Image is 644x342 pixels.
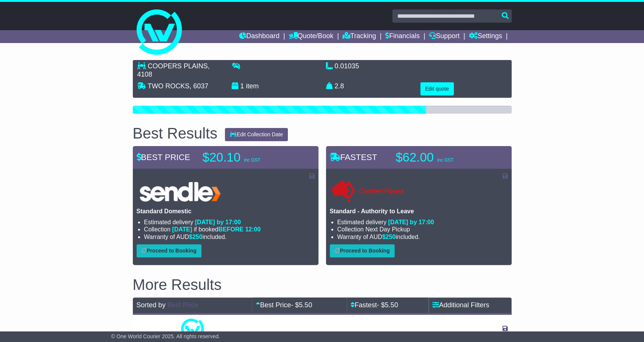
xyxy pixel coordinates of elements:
span: 5.50 [299,301,312,309]
p: Standard Domestic [137,208,315,215]
span: 12:00 [245,226,261,233]
span: [DATE] [172,226,192,233]
a: Support [429,30,460,43]
button: Proceed to Booking [137,244,201,257]
a: Additional Filters [432,301,489,309]
a: Tracking [343,30,376,43]
a: Best Price [168,301,198,309]
span: [DATE] by 17:00 [195,219,241,225]
p: $20.10 [203,150,297,165]
span: BEST PRICE [137,153,190,162]
button: Edit Collection Date [225,128,288,141]
span: © One World Courier 2025. All rights reserved. [111,333,220,339]
a: Financials [385,30,420,43]
span: COOPERS PLAINS [148,62,208,70]
button: Edit quote [420,82,454,96]
li: Estimated delivery [144,219,315,226]
span: - $ [377,301,398,309]
img: Couriers Please: Standard - Authority to Leave [330,180,406,204]
li: Warranty of AUD included. [337,233,508,240]
h2: More Results [133,276,512,293]
img: One World Courier: Same Day Nationwide(quotes take 0.5-1 hour) [181,319,204,341]
span: , 6037 [189,82,208,90]
span: , 4108 [137,62,210,78]
span: BEFORE [218,226,244,233]
span: 0.01035 [335,62,359,70]
span: item [246,82,259,90]
a: Quote/Book [289,30,333,43]
a: Settings [469,30,502,43]
a: Best Price- $5.50 [256,301,312,309]
span: FASTEST [330,153,377,162]
span: inc GST [244,157,260,163]
span: [DATE] by 17:00 [388,219,434,225]
span: - $ [291,301,312,309]
a: Fastest- $5.50 [350,301,398,309]
li: Estimated delivery [337,219,508,226]
span: 2.8 [335,82,344,90]
span: 5.50 [385,301,398,309]
a: Dashboard [239,30,280,43]
span: Next Day Pickup [365,226,410,233]
span: if booked [172,226,260,233]
div: Best Results [129,125,221,142]
span: inc GST [437,157,453,163]
span: 250 [386,234,396,240]
span: TWO ROCKS [148,82,189,90]
button: Proceed to Booking [330,244,395,257]
p: $62.00 [396,150,490,165]
span: $ [382,234,396,240]
p: Standard - Authority to Leave [330,208,508,215]
span: 1 [240,82,244,90]
span: 250 [192,234,203,240]
span: $ [189,234,203,240]
span: Sorted by [137,301,166,309]
li: Collection [337,226,508,233]
li: Warranty of AUD included. [144,233,315,240]
li: Collection [144,226,315,233]
img: Sendle: Standard Domestic [137,180,224,204]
